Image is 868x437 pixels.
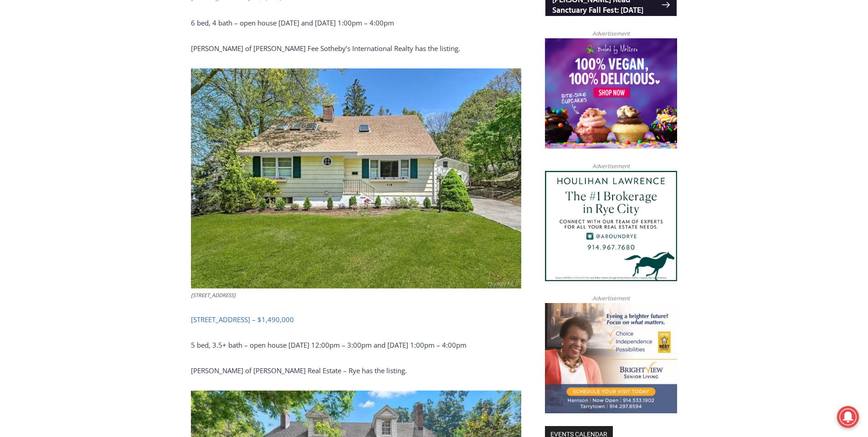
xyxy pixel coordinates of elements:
[583,294,639,303] span: Advertisement
[583,29,639,38] span: Advertisement
[219,88,442,113] a: Intern @ [DOMAIN_NAME]
[191,315,294,324] a: [STREET_ADDRESS] – $1,490,000
[583,162,639,170] span: Advertisement
[102,86,104,95] div: /
[191,68,521,289] img: 116 North Street, Rye
[545,171,677,281] img: Houlihan Lawrence The #1 Brokerage in Rye City
[95,86,99,95] div: 6
[230,0,431,88] div: Apply Now <> summer and RHS senior internships available
[191,291,521,299] figcaption: [STREET_ADDRESS]
[191,339,521,350] p: 5 bed, 3.5+ bath – open house [DATE] 12:00pm – 3:00pm and [DATE] 1:00pm – 4:00pm
[95,26,127,84] div: Two by Two Animal Haven & The Nature Company: The Wild World of Animals
[191,365,521,376] p: [PERSON_NAME] of [PERSON_NAME] Real Estate – Rye has the listing.
[7,92,117,113] h4: [PERSON_NAME] Read Sanctuary Fall Fest: [DATE]
[545,303,677,413] img: Brightview Senior Living
[191,43,521,54] p: [PERSON_NAME] of [PERSON_NAME] Fee Sotheby’s International Realty has the listing.
[0,91,132,113] a: [PERSON_NAME] Read Sanctuary Fall Fest: [DATE]
[191,17,521,28] p: 6 bed, 4 bath – open house [DATE] and [DATE] 1:00pm – 4:00pm
[106,86,110,95] div: 6
[238,91,422,111] span: Intern @ [DOMAIN_NAME]
[545,38,677,149] img: Baked by Melissa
